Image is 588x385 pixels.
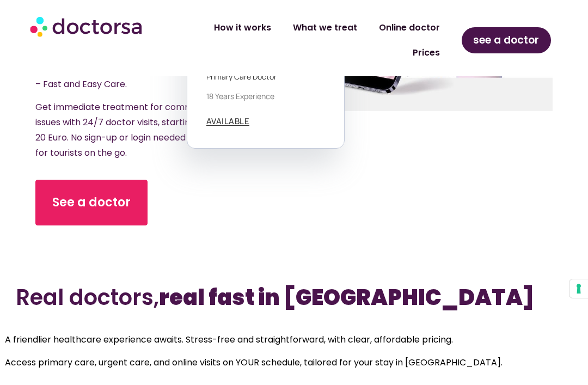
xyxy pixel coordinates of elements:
h2: Real doctors, [16,284,573,310]
p: 18 years experience [206,90,325,102]
span: Get immediate treatment for common issues with 24/7 doctor visits, starting at just 20 Euro. No s... [35,101,229,159]
span: See a doctor [52,194,131,211]
span: AVAILABLE [206,117,250,125]
button: Your consent preferences for tracking technologies [569,279,588,298]
p: Primary care doctor [206,71,325,82]
span: Access primary care, urgent care, and online visits on YOUR schedule, tailored for your stay in [... [5,356,503,369]
a: See a doctor [35,180,148,225]
a: AVAILABLE [206,117,250,126]
span: see a doctor [473,32,539,49]
a: How it works [203,15,282,40]
a: What we treat [282,15,368,40]
a: Online doctor [368,15,451,40]
nav: Menu [161,15,451,65]
b: real fast in [GEOGRAPHIC_DATA] [159,282,534,313]
span: A friendlier healthcare experience awaits. Stress-free and straightforward, with clear, affordabl... [5,333,453,346]
a: Prices [402,40,451,65]
iframe: Customer reviews powered by Trustpilot [5,242,583,257]
a: see a doctor [462,27,551,53]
